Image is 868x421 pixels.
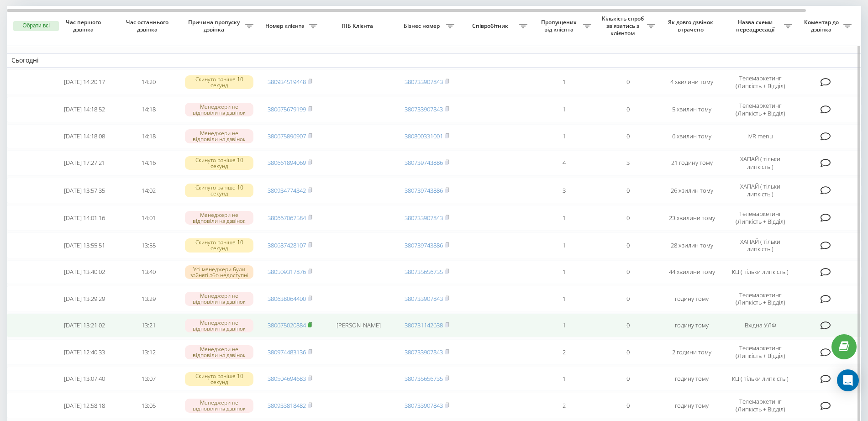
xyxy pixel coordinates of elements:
[596,367,660,391] td: 0
[53,313,116,337] td: [DATE] 13:21:02
[116,393,180,418] td: 13:05
[532,124,596,148] td: 1
[596,124,660,148] td: 0
[53,286,116,311] td: [DATE] 13:29:29
[660,393,724,418] td: годину тому
[53,260,116,284] td: [DATE] 13:40:02
[405,268,443,276] a: 380735656735
[330,22,387,30] span: ПІБ Клієнта
[660,232,724,258] td: 28 хвилин тому
[724,313,797,337] td: Вхідна УЛФ
[116,178,180,203] td: 14:02
[596,232,660,258] td: 0
[532,339,596,365] td: 2
[724,97,797,122] td: Телемаркетинг (Липкість + Відділ)
[268,186,306,195] a: 380934774342
[268,105,306,113] a: 380675679199
[53,178,116,203] td: [DATE] 13:57:35
[724,178,797,203] td: ХАПАЙ ( тільки липкість )
[405,78,443,86] a: 380733907843
[53,232,116,258] td: [DATE] 13:55:51
[116,286,180,311] td: 13:29
[405,158,443,167] a: 380739743886
[596,286,660,311] td: 0
[268,321,306,329] a: 380675020884
[185,292,253,305] div: Менеджери не відповіли на дзвінок
[185,156,253,170] div: Скинуто раніше 10 секунд
[322,313,395,337] td: [PERSON_NAME]
[405,295,443,303] a: 380733907843
[263,22,309,30] span: Номер клієнта
[463,22,519,30] span: Співробітник
[60,19,109,33] span: Час першого дзвінка
[185,372,253,386] div: Скинуто раніше 10 секунд
[724,339,797,365] td: Телемаркетинг (Липкість + Відділ)
[185,103,253,116] div: Менеджери не відповіли на дзвінок
[532,393,596,418] td: 2
[724,260,797,284] td: КЦ ( тільки липкість )
[405,186,443,195] a: 380739743886
[405,132,443,140] a: 380800331001
[660,124,724,148] td: 6 хвилин тому
[660,260,724,284] td: 44 хвилини тому
[268,241,306,249] a: 380687428107
[532,97,596,122] td: 1
[724,367,797,391] td: КЦ ( тільки липкість )
[185,265,253,279] div: Усі менеджери були зайняті або недоступні
[660,69,724,95] td: 4 хвилини тому
[405,214,443,222] a: 380733907843
[532,232,596,258] td: 1
[185,75,253,89] div: Скинуто раніше 10 секунд
[405,321,443,329] a: 380731142638
[268,348,306,356] a: 380974483136
[660,313,724,337] td: годину тому
[268,401,306,410] a: 380933818482
[268,214,306,222] a: 380667067584
[53,150,116,176] td: [DATE] 17:27:21
[660,97,724,122] td: 5 хвилин тому
[405,401,443,410] a: 380733907843
[596,69,660,95] td: 0
[268,158,306,167] a: 380661894069
[116,205,180,231] td: 14:01
[532,69,596,95] td: 1
[116,97,180,122] td: 14:18
[53,69,116,95] td: [DATE] 14:20:17
[185,345,253,359] div: Менеджери не відповіли на дзвінок
[268,78,306,86] a: 380934519448
[532,260,596,284] td: 1
[185,399,253,412] div: Менеджери не відповіли на дзвінок
[405,105,443,113] a: 380733907843
[53,339,116,365] td: [DATE] 12:40:33
[116,150,180,176] td: 14:16
[596,260,660,284] td: 0
[124,19,173,33] span: Час останнього дзвінка
[53,97,116,122] td: [DATE] 14:18:52
[400,22,446,30] span: Бізнес номер
[532,313,596,337] td: 1
[724,393,797,418] td: Телемаркетинг (Липкість + Відділ)
[13,21,59,31] button: Обрати всі
[116,260,180,284] td: 13:40
[185,319,253,332] div: Менеджери не відповіли на дзвінок
[116,313,180,337] td: 13:21
[596,393,660,418] td: 0
[53,124,116,148] td: [DATE] 14:18:08
[724,124,797,148] td: IVR menu
[724,286,797,311] td: Телемаркетинг (Липкість + Відділ)
[596,205,660,231] td: 0
[532,286,596,311] td: 1
[596,313,660,337] td: 0
[596,97,660,122] td: 0
[667,19,716,33] span: Як довго дзвінок втрачено
[116,124,180,148] td: 14:18
[116,69,180,95] td: 14:20
[268,132,306,140] a: 380675896907
[532,150,596,176] td: 4
[185,238,253,252] div: Скинуто раніше 10 секунд
[724,69,797,95] td: Телемаркетинг (Липкість + Відділ)
[660,205,724,231] td: 23 хвилини тому
[185,129,253,143] div: Менеджери не відповіли на дзвінок
[405,241,443,249] a: 380739743886
[596,150,660,176] td: 3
